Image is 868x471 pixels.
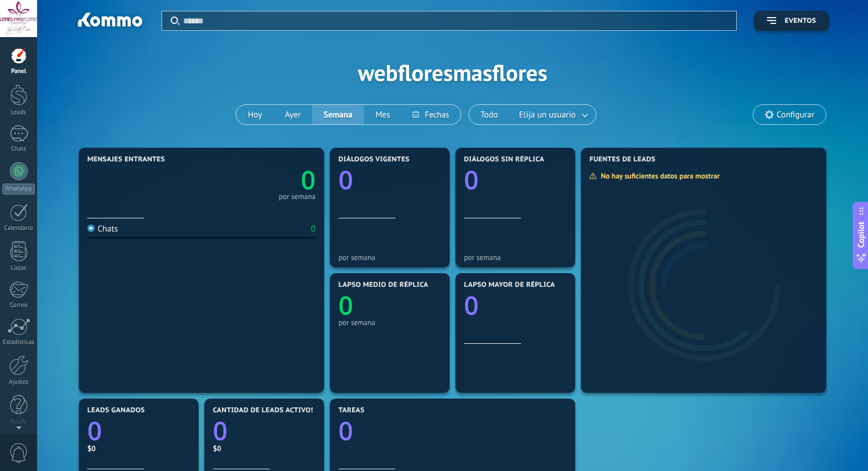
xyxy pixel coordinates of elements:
[2,265,35,272] div: Listas
[338,163,353,197] text: 0
[301,163,316,197] text: 0
[87,444,190,453] div: $0
[464,281,555,289] span: Lapso mayor de réplica
[469,105,510,124] button: Todo
[464,163,479,197] text: 0
[338,318,441,327] div: por semana
[2,109,35,116] div: Leads
[464,288,479,323] text: 0
[338,407,365,415] span: Tareas
[464,156,544,164] span: Diálogos sin réplica
[236,105,273,124] button: Hoy
[2,145,35,153] div: Chats
[311,224,316,234] div: 0
[213,413,316,448] a: 0
[338,413,567,448] a: 0
[87,224,118,234] div: Chats
[517,107,578,123] span: Elija un usuario
[213,413,228,448] text: 0
[213,407,315,415] span: Cantidad de leads activos
[273,105,312,124] button: Ayer
[855,222,867,248] span: Copilot
[338,413,353,448] text: 0
[401,105,460,124] button: Fechas
[338,156,410,164] span: Diálogos vigentes
[2,184,35,194] div: WhatsApp
[589,171,728,181] div: No hay suficientes datos para mostrar
[364,105,402,124] button: Mes
[87,156,165,164] span: Mensajes entrantes
[2,339,35,346] div: Estadísticas
[278,194,316,200] div: por semana
[785,17,816,25] span: Eventos
[201,163,316,197] a: 0
[2,379,35,386] div: Ajustes
[338,281,429,289] span: Lapso medio de réplica
[213,444,316,453] div: $0
[312,105,364,124] button: Semana
[338,253,441,262] div: por semana
[338,288,353,323] text: 0
[2,68,35,75] div: Panel
[87,413,190,448] a: 0
[590,156,656,164] span: Fuentes de leads
[464,253,567,262] div: por semana
[754,11,829,31] button: Eventos
[2,302,35,309] div: Correo
[510,105,596,124] button: Elija un usuario
[87,413,102,448] text: 0
[777,110,814,120] span: Configurar
[87,407,145,415] span: Leads ganados
[87,225,95,232] img: Chats
[2,225,35,232] div: Calendario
